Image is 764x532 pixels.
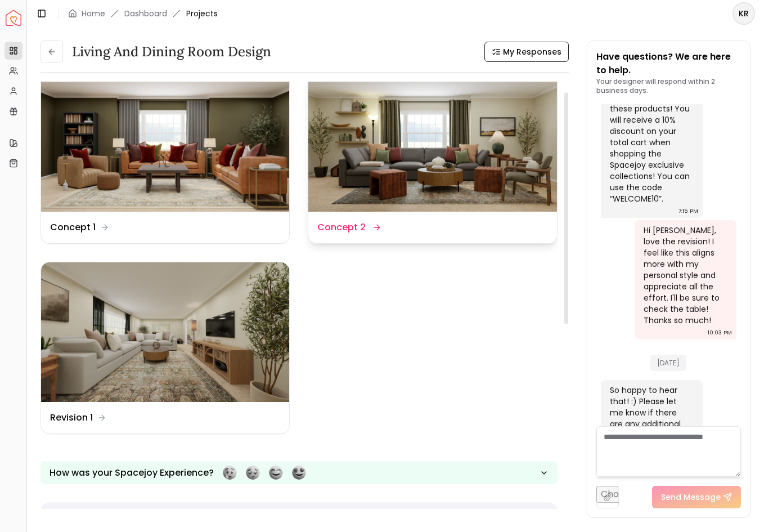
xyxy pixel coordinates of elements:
[503,46,561,57] span: My Responses
[644,225,725,326] div: Hi [PERSON_NAME], love the revision! I feel like this aligns more with my personal style and appr...
[72,43,271,61] h3: Living and Dining Room Design
[6,10,21,26] a: Spacejoy
[734,3,754,24] span: KR
[41,262,290,434] a: Revision 1Revision 1
[610,385,691,486] div: So happy to hear that! :) Please let me know if there are any additional changes you'd like to se...
[50,411,93,424] dd: Revision 1
[650,355,686,371] span: [DATE]
[596,50,741,77] p: Have questions? We are here to help.
[41,72,289,212] img: Concept 1
[596,77,741,95] p: Your designer will respond within 2 business days.
[6,10,21,26] img: Spacejoy Logo
[308,72,556,212] img: Concept 2
[41,71,290,244] a: Concept 1Concept 1
[186,8,218,19] span: Projects
[317,221,366,234] dd: Concept 2
[50,221,96,234] dd: Concept 1
[678,205,698,217] div: 7:15 PM
[484,42,569,62] button: My Responses
[732,2,755,25] button: KR
[124,8,167,19] a: Dashboard
[68,8,218,19] nav: breadcrumb
[41,461,558,484] button: How was your Spacejoy Experience?Feeling terribleFeeling badFeeling goodFeeling awesome
[708,327,732,338] div: 10:03 PM
[50,466,214,480] p: How was your Spacejoy Experience?
[82,8,105,19] a: Home
[41,262,289,402] img: Revision 1
[308,71,557,244] a: Concept 2Concept 2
